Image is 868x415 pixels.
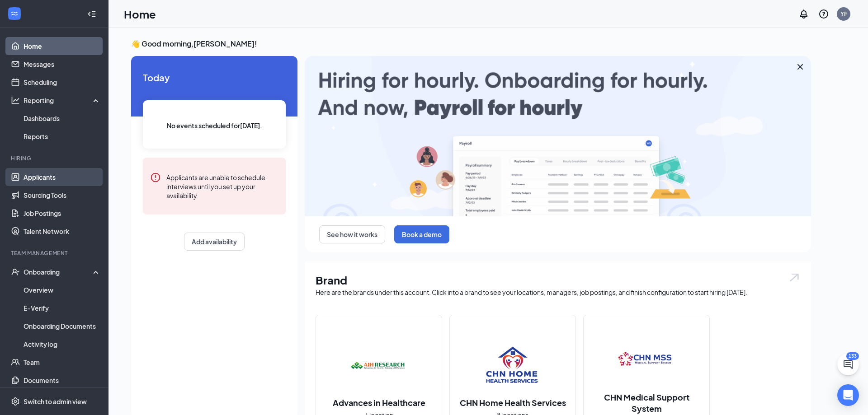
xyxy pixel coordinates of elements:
svg: Settings [11,397,20,406]
div: Here are the brands under this account. Click into a brand to see your locations, managers, job p... [316,288,800,297]
h2: CHN Home Health Services [451,397,575,408]
h3: 👋 Good morning, [PERSON_NAME] ! [131,39,811,49]
svg: Cross [795,61,806,72]
img: Advances in Healthcare [350,336,408,393]
div: 133 [846,352,859,360]
img: open.6027fd2a22e1237b5b06.svg [788,272,800,283]
a: Applicants [24,168,101,186]
div: Onboarding [24,267,93,276]
svg: Collapse [87,9,96,19]
a: Job Postings [24,204,101,222]
a: Onboarding Documents [24,317,101,335]
button: See how it works [319,225,385,243]
div: Applicants are unable to schedule interviews until you set up your availability. [166,172,278,200]
a: Reports [24,127,101,145]
div: Hiring [11,154,99,162]
button: Book a demo [394,225,449,243]
a: Activity log [24,335,101,353]
a: Overview [24,281,101,299]
a: Team [24,353,101,371]
a: Messages [24,55,101,73]
div: Open Intercom Messenger [837,384,859,406]
h1: Brand [316,272,800,288]
svg: Notifications [798,9,809,19]
div: Reporting [24,96,101,105]
svg: ChatActive [843,359,854,370]
a: E-Verify [24,299,101,317]
img: payroll-large.gif [305,56,811,216]
div: YF [840,10,847,18]
svg: Analysis [11,96,20,105]
a: Talent Network [24,222,101,240]
img: CHN Home Health Services [484,336,542,393]
span: Today [143,70,286,84]
svg: Error [150,172,161,183]
svg: WorkstreamLogo [10,9,19,18]
h1: Home [124,6,156,22]
button: Add availability [184,233,245,251]
svg: QuestionInfo [818,9,829,19]
h2: Advances in Healthcare [324,397,434,408]
a: Dashboards [24,109,101,127]
button: ChatActive [837,354,859,375]
a: Sourcing Tools [24,186,101,204]
a: Scheduling [24,73,101,91]
div: Switch to admin view [24,397,87,406]
a: Home [24,37,101,55]
h2: CHN Medical Support System [584,392,709,414]
svg: UserCheck [11,267,20,276]
a: Documents [24,371,101,389]
img: CHN Medical Support System [618,330,675,388]
div: Team Management [11,249,99,257]
span: No events scheduled for [DATE] . [167,121,262,131]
